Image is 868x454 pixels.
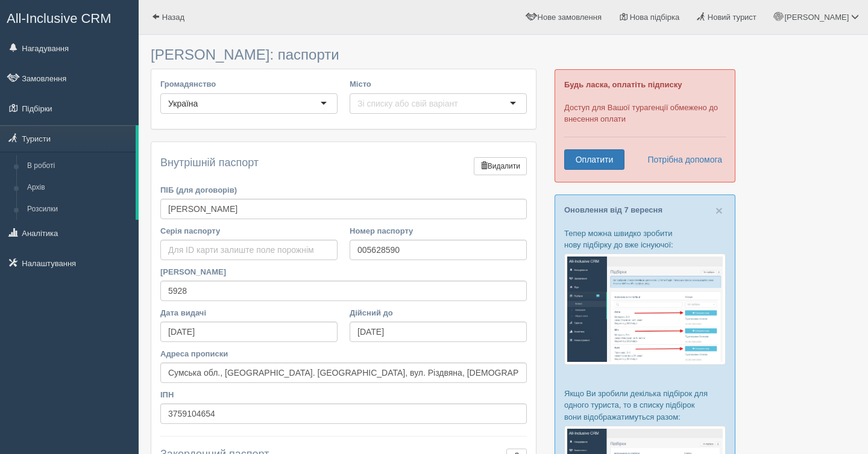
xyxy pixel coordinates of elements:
span: All-Inclusive CRM [7,11,112,26]
span: × [715,204,723,217]
label: Адреса прописки [160,348,527,359]
span: [PERSON_NAME] [784,13,849,22]
a: Оновлення від 7 вересня [564,205,662,214]
a: В роботі [22,155,136,177]
a: Оплатити [564,149,624,170]
label: Дійсний до [350,307,527,319]
input: Тевосян Вачик Рафаельович [160,199,527,219]
a: All-Inclusive CRM [1,1,138,34]
p: Тепер можна швидко зробити нову підбірку до вже існуючої: [564,228,726,250]
span: Нова підбірка [630,13,680,22]
h3: [PERSON_NAME]: паспорти [151,47,536,63]
span: Новий турист [708,13,756,22]
label: [PERSON_NAME] [160,266,527,278]
h4: Внутрішній паспорт [160,157,527,178]
div: Доступ для Вашої турагенції обмежено до внесення оплати [555,69,735,182]
button: Close [715,204,723,217]
p: Якщо Ви зробили декілька підбірок для одного туриста, то в списку підбірок вони відображатимуться... [564,388,726,422]
label: Номер паспорту [350,225,527,237]
span: Назад [162,13,184,22]
label: Серія паспорту [160,225,338,237]
label: Місто [350,78,527,90]
input: Для ID карти залиште поле порожнім [160,240,338,260]
b: Будь ласка, оплатіть підписку [564,80,682,89]
img: %D0%BF%D1%96%D0%B4%D0%B1%D1%96%D1%80%D0%BA%D0%B0-%D1%82%D1%83%D1%80%D0%B8%D1%81%D1%82%D1%83-%D1%8... [564,253,726,365]
label: ПІБ (для договорів) [160,184,527,196]
label: Дата видачі [160,307,338,319]
div: Україна [168,98,198,110]
button: Видалити [474,157,527,175]
label: ІПН [160,389,527,400]
span: Нове замовлення [538,13,602,22]
a: Розсилки [22,199,136,220]
a: Потрібна допомога [640,149,723,170]
a: Архів [22,177,136,199]
label: Громадянство [160,78,338,90]
input: Зі списку або свій варіант [357,98,468,110]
